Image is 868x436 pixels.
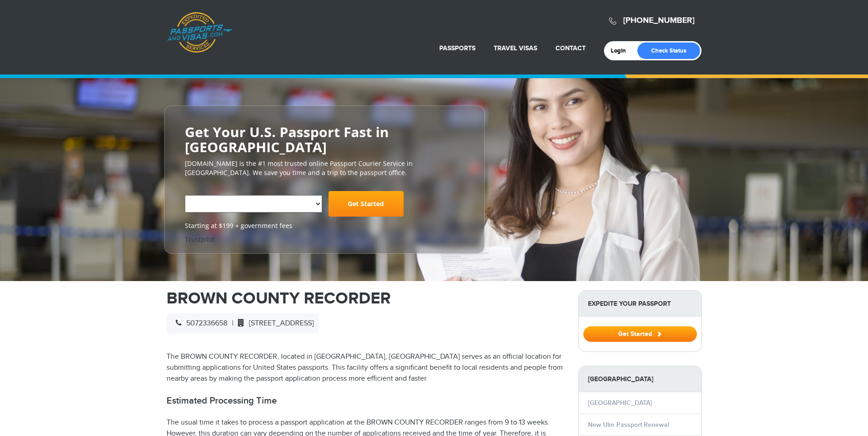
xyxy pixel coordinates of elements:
[185,221,464,230] span: Starting at $199 + government fees
[233,319,314,328] span: [STREET_ADDRESS]
[185,235,215,244] a: Trustpilot
[579,291,701,317] strong: Expedite Your Passport
[167,314,318,334] div: |
[167,351,565,384] p: The BROWN COUNTY RECORDER, located in [GEOGRAPHIC_DATA], [GEOGRAPHIC_DATA] serves as an official ...
[583,330,697,337] a: Get Started
[185,124,464,154] h2: Get Your U.S. Passport Fast in [GEOGRAPHIC_DATA]
[494,44,537,52] a: Travel Visas
[611,47,632,54] a: Login
[167,395,565,406] h2: Estimated Processing Time
[579,366,701,392] strong: [GEOGRAPHIC_DATA]
[588,421,669,429] a: New Ulm Passport Renewal
[439,44,475,52] a: Passports
[588,399,652,407] a: [GEOGRAPHIC_DATA]
[171,319,227,328] span: 5072336658
[167,12,232,53] a: Passports & [DOMAIN_NAME]
[583,326,697,342] button: Get Started
[329,191,404,217] a: Get Started
[623,16,695,26] a: [PHONE_NUMBER]
[167,290,565,307] h1: BROWN COUNTY RECORDER
[555,44,586,52] a: Contact
[637,43,700,59] a: Check Status
[185,159,464,177] p: [DOMAIN_NAME] is the #1 most trusted online Passport Courier Service in [GEOGRAPHIC_DATA]. We sav...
